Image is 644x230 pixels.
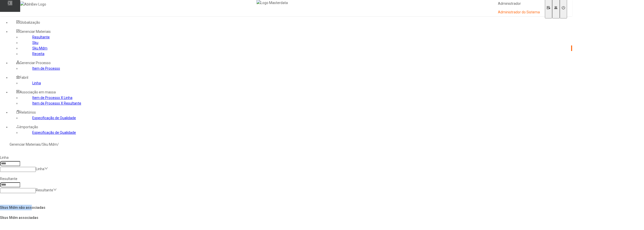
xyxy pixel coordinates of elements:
a: Gerenciar Materiais [10,142,41,146]
span: Fabril [20,75,28,80]
a: Item de Processo [32,66,60,70]
a: Sku Mdm [42,142,57,146]
span: Gerenciar Materiais [20,30,51,34]
span: Globalização [20,20,40,24]
a: Sku Mdm [32,46,47,50]
a: Linha [32,81,41,85]
a: Item de Processo X Resultante [32,101,81,105]
nz-breadcrumb-separator: / [57,142,59,146]
a: Resultante [32,35,50,39]
span: Gerenciar Processo [20,61,51,65]
span: Importação [20,125,38,129]
a: Especificação de Qualidade [32,116,76,120]
p: Administrador do Sistema [498,10,540,15]
a: Especificação de Qualidade [32,131,76,135]
nz-select-placeholder: Resultante [36,188,53,192]
a: Receita [32,52,44,56]
nz-select-placeholder: Linha [36,167,44,171]
a: Item de Processo X Linha [32,96,72,100]
img: AbInBev Logo [20,2,46,7]
span: Associação em massa [20,90,56,94]
p: Administrador [498,1,540,6]
nz-breadcrumb-separator: / [41,142,42,146]
a: Sku [32,41,38,45]
span: Relatórios [20,110,36,114]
